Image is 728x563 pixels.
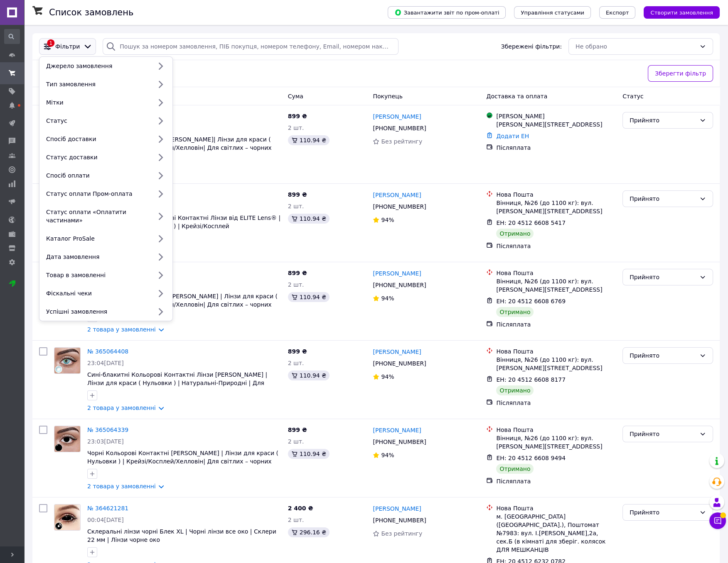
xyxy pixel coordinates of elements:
button: Експорт [599,6,636,19]
span: 94% [381,295,394,302]
a: № 365064408 [87,348,128,355]
div: Статус [43,117,152,125]
div: Нова Пошта [496,426,616,434]
div: Вінниця, №26 (до 1100 кг): вул. [PERSON_NAME][STREET_ADDRESS] [496,277,616,294]
a: 2 товара у замовленні [87,405,156,411]
div: Нова Пошта [496,269,616,277]
a: Фото товару [54,347,81,374]
span: ЕН: 20 4512 6608 6769 [496,298,566,305]
span: ЕН: 20 4512 6608 5417 [496,219,566,226]
div: [PERSON_NAME][STREET_ADDRESS] [496,120,616,129]
a: [PERSON_NAME] [373,505,421,513]
div: [PHONE_NUMBER] [371,358,428,369]
span: Cума [288,93,303,100]
div: Післяплата [496,144,616,152]
a: Білі Кольорові Контактні [PERSON_NAME]| Лінзи для краси ( Нульовки ) | Крейзі/Косплей/Хелловін| Д... [87,136,272,159]
a: Фото товару [54,426,81,452]
span: 23:04[DATE] [87,360,124,366]
span: 94% [381,373,394,380]
span: Без рейтингу [381,530,422,537]
div: 110.94 ₴ [288,370,330,380]
span: 899 ₴ [288,270,307,276]
span: 899 ₴ [288,191,307,198]
div: Фіскальні чеки [43,289,152,297]
div: Післяплата [496,399,616,407]
div: Нова Пошта [496,190,616,199]
a: 2 товара у замовленні [87,169,156,176]
div: Прийнято [630,351,696,360]
div: [PHONE_NUMBER] [371,122,428,134]
div: Отримано [496,229,534,239]
span: Завантажити звіт по пром-оплаті [394,9,499,16]
div: Статус оплати Пром-оплата [43,190,152,198]
span: ЕН: 20 4512 6608 9494 [496,455,566,461]
a: [PERSON_NAME] [373,348,421,356]
span: Експорт [606,10,629,16]
span: [PERSON_NAME] Контактні [PERSON_NAME] | Лінзи для краси ( Нульовки ) | Крейзі/Косплей/Хелловін| Д... [87,293,278,316]
a: [PERSON_NAME] [373,191,421,199]
input: Пошук за номером замовлення, ПІБ покупця, номером телефону, Email, номером накладної [103,38,398,55]
span: 2 400 ₴ [288,505,313,512]
div: Прийнято [630,194,696,203]
div: [PHONE_NUMBER] [371,201,428,212]
div: Спосіб доставки [43,135,152,143]
span: Зберегти фільтр [655,69,706,78]
span: Створити замовлення [650,10,713,16]
a: 2 товара у замовленні [87,483,156,490]
span: 899 ₴ [288,348,307,355]
span: 00:04[DATE] [87,517,124,523]
div: Прийнято [630,273,696,282]
a: Фото товару [54,504,81,531]
a: 2 товара у замовленні [87,248,156,254]
div: 110.94 ₴ [288,135,330,145]
div: Спосіб оплати [43,171,152,180]
button: Чат з покупцем [709,512,726,529]
span: 94% [381,452,394,458]
span: ЕН: 20 4512 6608 8177 [496,376,566,383]
button: Створити замовлення [644,6,720,19]
a: Додати ЕН [496,133,529,139]
div: Дата замовлення [43,253,152,261]
span: Збережені фільтри: [501,42,562,51]
span: Покупець [373,93,402,100]
a: № 364621281 [87,505,128,512]
a: Чорні Кольорові Контактні [PERSON_NAME] | Лінзи для краси ( Нульовки ) | Крейзі/Косплей/Хелловін|... [87,450,278,473]
h1: Список замовлень [49,7,133,17]
span: Фільтри [55,42,80,51]
a: Склеральні лінзи чорні Блек XL | Чорні лінзи все око | Склери 22 мм | Лінзи чорне око [87,528,276,543]
div: 110.94 ₴ [288,449,330,459]
div: [PHONE_NUMBER] [371,514,428,526]
a: [PERSON_NAME] [373,426,421,434]
span: 94% [381,217,394,223]
div: Мітки [43,98,152,107]
div: Прийнято [630,116,696,125]
img: Фото товару [54,348,80,373]
button: Управління статусами [514,6,591,19]
button: Завантажити звіт по пром-оплаті [388,6,506,19]
div: Отримано [496,464,534,474]
span: Статус [622,93,644,100]
span: 23:03[DATE] [87,438,124,445]
div: Післяплата [496,320,616,329]
div: [PHONE_NUMBER] [371,279,428,291]
span: 899 ₴ [288,427,307,433]
div: Вінниця, №26 (до 1100 кг): вул. [PERSON_NAME][STREET_ADDRESS] [496,356,616,372]
a: Сині-блакитні Кольорові Контактні Лінзи [PERSON_NAME] | Лінзи для краси ( Нульовки ) | Натуральні... [87,371,267,395]
a: Створити замовлення [635,9,720,15]
img: Фото товару [54,505,80,530]
a: Блек 17 мм– Чорні Кольорові Контактні Лінзи від ELITE Lens® | Лінзи для краси ( Нульовки ) | Крей... [87,214,280,229]
div: Вінниця, №26 (до 1100 кг): вул. [PERSON_NAME][STREET_ADDRESS] [496,199,616,215]
div: Товар в замовленні [43,271,152,279]
button: Зберегти фільтр [648,65,713,82]
div: Не обрано [576,42,696,51]
div: Успішні замовлення [43,307,152,316]
a: № 365064339 [87,427,128,433]
img: Фото товару [54,426,80,452]
a: [PERSON_NAME] [373,112,421,121]
div: Післяплата [496,242,616,250]
div: Джерело замовлення [43,62,152,70]
div: Нова Пошта [496,504,616,512]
